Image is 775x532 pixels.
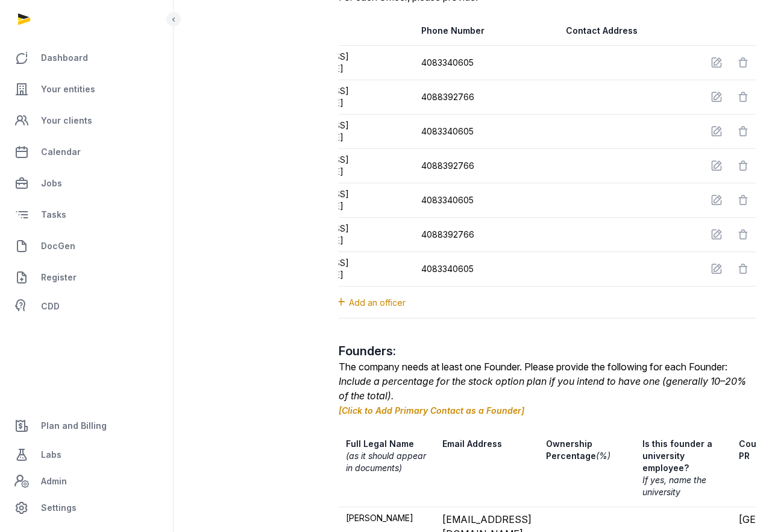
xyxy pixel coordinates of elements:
th: Phone Number [414,16,559,46]
th: Email Address [435,429,539,507]
td: [EMAIL_ADDRESS][DOMAIN_NAME] [269,183,414,218]
a: [Click to Add Primary Contact as a Founder] [339,405,524,416]
span: Labs [41,448,61,462]
td: 4083340605 [414,115,559,149]
td: 4088392766 [414,80,559,115]
td: 4088392766 [414,218,559,252]
a: Labs [10,440,163,469]
span: Register [41,270,77,285]
div: Include a percentage for the stock option plan if you intend to have one (generally 10–20% of the... [339,374,756,403]
a: Settings [10,493,163,522]
div: The company needs at least one Founder. Please provide the following for each Founder: [339,359,756,374]
span: Jobs [41,176,62,191]
td: [EMAIL_ADDRESS][DOMAIN_NAME] [269,80,414,115]
span: Admin [41,474,67,489]
th: Ownership Percentage [539,429,635,507]
th: Is this founder a university employee? [635,429,732,507]
a: Your entities [10,75,163,104]
th: Email Address [269,16,414,46]
span: (%) [596,451,610,461]
span: CDD [41,299,60,314]
td: 4083340605 [414,46,559,80]
a: Your clients [10,106,163,135]
a: Calendar [10,138,163,166]
span: (as it should appear in documents) [346,451,426,473]
a: Jobs [10,169,163,198]
th: Full Legal Name [339,429,435,507]
a: Dashboard [10,43,163,72]
span: DocGen [41,239,75,253]
a: Register [10,263,163,292]
span: Plan and Billing [41,419,107,433]
td: 4083340605 [414,183,559,218]
td: 4088392766 [414,149,559,183]
span: Tasks [41,207,66,222]
td: 4083340605 [414,252,559,287]
span: If yes, name the university [642,475,706,497]
td: [EMAIL_ADDRESS][DOMAIN_NAME] [269,46,414,80]
a: Tasks [10,200,163,229]
span: Calendar [41,145,81,159]
a: CDD [10,294,163,318]
a: Admin [10,469,163,493]
a: DocGen [10,232,163,261]
th: Contact Address [559,16,703,46]
td: [EMAIL_ADDRESS][DOMAIN_NAME] [269,218,414,252]
span: Your entities [41,82,95,97]
a: Plan and Billing [10,411,163,440]
td: [EMAIL_ADDRESS][DOMAIN_NAME] [269,149,414,183]
h2: Founders: [339,343,756,359]
span: Add an officer [349,297,406,308]
td: [EMAIL_ADDRESS][DOMAIN_NAME] [269,252,414,287]
span: Settings [41,501,77,515]
span: Dashboard [41,51,88,65]
span: Your clients [41,113,92,128]
td: [EMAIL_ADDRESS][DOMAIN_NAME] [269,115,414,149]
